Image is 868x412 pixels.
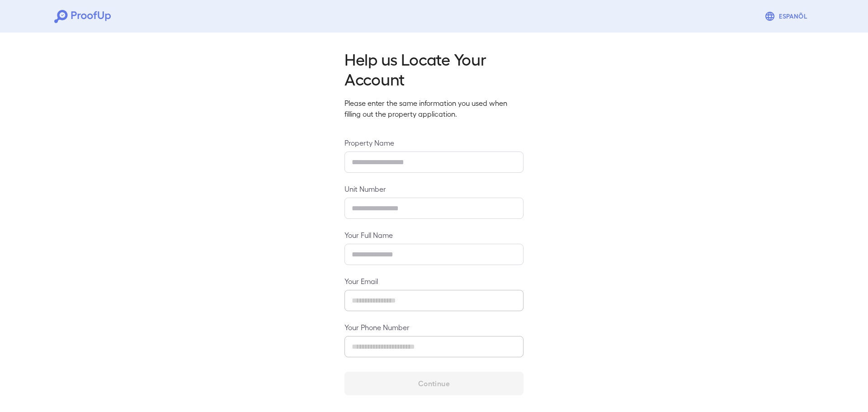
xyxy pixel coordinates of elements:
[344,49,524,89] h2: Help us Locate Your Account
[344,137,524,148] label: Property Name
[344,322,524,332] label: Your Phone Number
[344,276,524,286] label: Your Email
[344,98,524,119] p: Please enter the same information you used when filling out the property application.
[761,7,814,25] button: Espanõl
[344,230,524,240] label: Your Full Name
[344,184,524,194] label: Unit Number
